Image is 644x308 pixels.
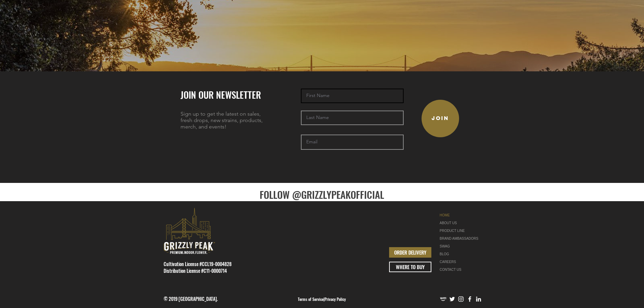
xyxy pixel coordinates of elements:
button: JOIN [422,100,459,137]
span: Cultivation License #CCL19-0004828 Distribution License #C11-0000714 [164,260,232,274]
a: FOLLOW @GRIZZLYPEAKOFFICIAL [260,187,384,202]
span: | [298,296,346,302]
a: CONTACT US [440,266,482,274]
ul: Social Bar [440,295,482,303]
a: HOME [440,211,482,219]
a: ORDER DELIVERY [389,247,431,258]
a: Privacy Policy [325,296,346,302]
span: ORDER DELIVERY [394,249,426,256]
a: SWAG [440,242,482,250]
a: PRODUCT LINE [440,227,482,235]
img: Twitter [449,295,456,303]
a: WHERE TO BUY [389,262,431,272]
svg: premium-indoor-cannabis [164,208,215,254]
img: weedmaps [440,295,447,303]
input: Email [301,135,404,150]
img: Instagram [457,295,464,303]
div: BRAND AMBASSADORS [440,235,482,242]
span: JOIN OUR NEWSLETTER [181,88,261,101]
input: Last Name [301,111,404,125]
nav: Site [440,211,482,274]
span: © 2019 [GEOGRAPHIC_DATA]. [164,295,218,302]
span: Sign up to get the latest on sales, fresh drops, new strains, products, merch, and events! [181,111,263,130]
a: BLOG [440,250,482,258]
a: CAREERS [440,258,482,266]
input: First Name [301,89,404,103]
span: JOIN [431,115,449,122]
span: WHERE TO BUY [396,263,425,270]
a: Terms of Service [298,296,324,302]
img: LinkedIn [475,295,482,303]
img: Facebook [466,295,473,303]
a: ABOUT US [440,219,482,227]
